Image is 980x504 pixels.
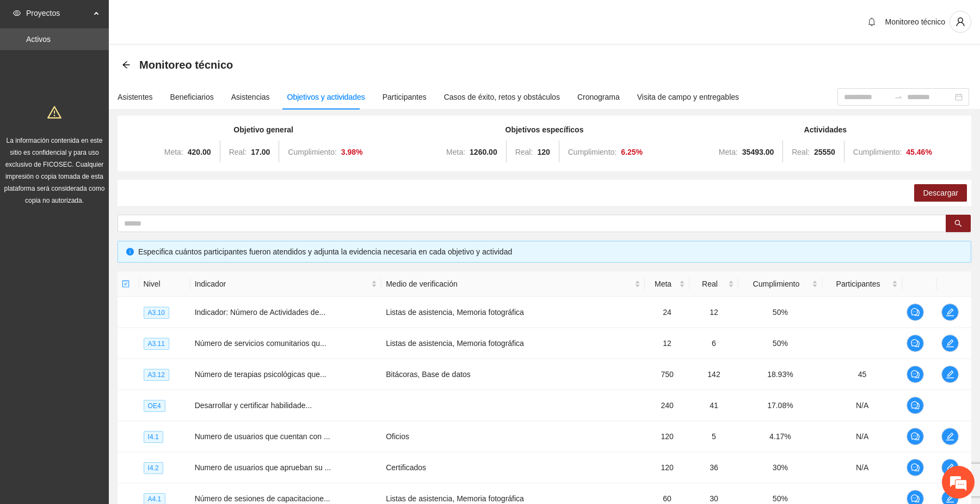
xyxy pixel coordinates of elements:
strong: Objetivos específicos [506,125,584,134]
span: edit [942,370,958,379]
div: Especifica cuántos participantes fueron atendidos y adjunta la evidencia necesaria en cada objeti... [138,246,963,258]
button: comment [907,335,924,352]
div: Asistentes [118,91,153,103]
span: Descargar [923,187,958,199]
td: 240 [645,390,689,421]
span: I4.2 [144,462,163,474]
td: 18.93% [738,359,822,390]
span: Medio de verificación [386,278,632,290]
a: Activos [26,35,51,44]
strong: 17.00 [251,148,270,156]
span: Meta [649,278,677,290]
th: Indicador [190,271,382,297]
strong: 1260.00 [470,148,497,156]
th: Medio de verificación [381,271,645,297]
button: edit [941,366,959,383]
button: edit [941,335,959,352]
span: swap-right [894,93,903,101]
span: edit [942,494,958,503]
th: Meta [645,271,689,297]
span: Indicador [195,278,369,290]
span: Indicador: Número de Actividades de... [195,308,325,317]
span: OE4 [144,400,165,412]
span: edit [942,463,958,472]
strong: Actividades [804,125,847,134]
td: N/A [822,421,903,452]
button: search [946,215,971,232]
th: Nivel [139,271,190,297]
td: 17.08% [738,390,822,421]
span: edit [942,339,958,348]
button: edit [941,459,959,476]
span: Meta: [719,148,738,156]
strong: 6.25 % [621,148,643,156]
div: Casos de éxito, retos y obstáculos [444,91,560,103]
span: user [950,17,971,27]
button: comment [907,397,924,414]
span: warning [47,105,61,119]
span: Real: [792,148,810,156]
button: comment [907,459,924,476]
span: bell [864,17,880,26]
strong: 35493.00 [742,148,774,156]
strong: 120 [537,148,550,156]
span: Numero de usuarios que cuentan con ... [195,432,330,441]
span: Número de servicios comunitarios qu... [195,339,326,348]
span: Cumplimiento: [568,148,617,156]
strong: 25550 [814,148,835,156]
span: edit [942,308,958,317]
span: Número de sesiones de capacitacione... [195,494,330,503]
span: Monitoreo técnico [139,56,233,74]
td: 12 [645,328,689,359]
span: Meta: [164,148,183,156]
button: edit [941,428,959,445]
div: Asistencias [231,91,270,103]
td: 36 [689,452,738,483]
span: A3.10 [144,307,169,319]
td: 5 [689,421,738,452]
span: Número de terapias psicológicas que... [195,370,326,379]
span: Participantes [827,278,890,290]
span: Cumplimiento [743,278,810,290]
td: 45 [822,359,903,390]
span: edit [942,432,958,441]
span: I4.1 [144,431,163,443]
button: comment [907,366,924,383]
span: Desarrollar y certificar habilidade... [195,401,312,410]
td: 4.17% [738,421,822,452]
td: N/A [822,390,903,421]
td: 120 [645,452,689,483]
div: Cronograma [577,91,620,103]
div: Back [122,60,131,70]
td: Certificados [381,452,645,483]
td: Listas de asistencia, Memoria fotográfica [381,328,645,359]
strong: Objetivo general [233,125,293,134]
td: 120 [645,421,689,452]
span: A3.12 [144,369,169,381]
td: Bitácoras, Base de datos [381,359,645,390]
div: Objetivos y actividades [287,91,365,103]
td: 142 [689,359,738,390]
td: 12 [689,297,738,328]
button: edit [941,303,959,321]
td: 6 [689,328,738,359]
span: Meta: [446,148,465,156]
td: 50% [738,297,822,328]
strong: 420.00 [188,148,211,156]
th: Real [689,271,738,297]
span: A3.11 [144,338,169,350]
td: Listas de asistencia, Memoria fotográfica [381,297,645,328]
span: Numero de usuarios que aprueban su ... [195,463,331,472]
strong: 45.46 % [906,148,932,156]
td: 30% [738,452,822,483]
span: check-square [122,280,130,288]
button: user [950,11,971,33]
button: bell [863,13,880,31]
span: Real: [229,148,247,156]
td: 41 [689,390,738,421]
button: comment [907,428,924,445]
span: to [894,93,903,101]
td: Oficios [381,421,645,452]
button: Descargar [914,184,967,202]
span: Real [694,278,726,290]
